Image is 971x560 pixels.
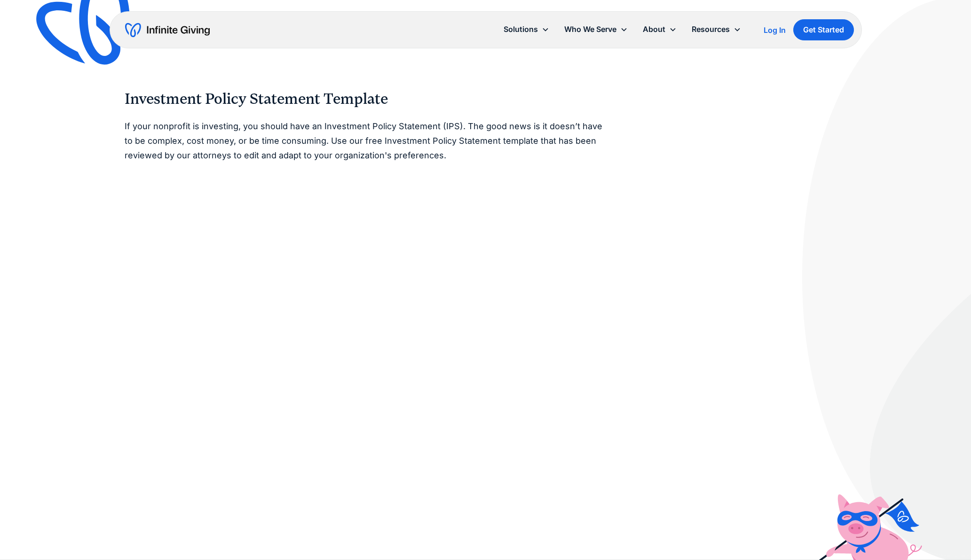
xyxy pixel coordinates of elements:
p: If your nonprofit is investing, you should have an Investment Policy Statement (IPS). The good ne... [125,119,606,163]
div: Resources [684,19,749,39]
iframe: Form [125,168,606,484]
div: Log In [764,26,786,34]
div: Who We Serve [564,23,616,36]
div: Solutions [504,23,538,36]
div: About [635,19,684,39]
a: home [125,23,210,38]
div: Solutions [496,19,557,39]
a: Get Started [793,19,854,40]
div: Resources [692,23,730,36]
a: Log In [764,24,786,36]
div: Who We Serve [557,19,635,39]
div: About [643,23,665,36]
h2: Investment Policy Statement Template [125,90,606,108]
